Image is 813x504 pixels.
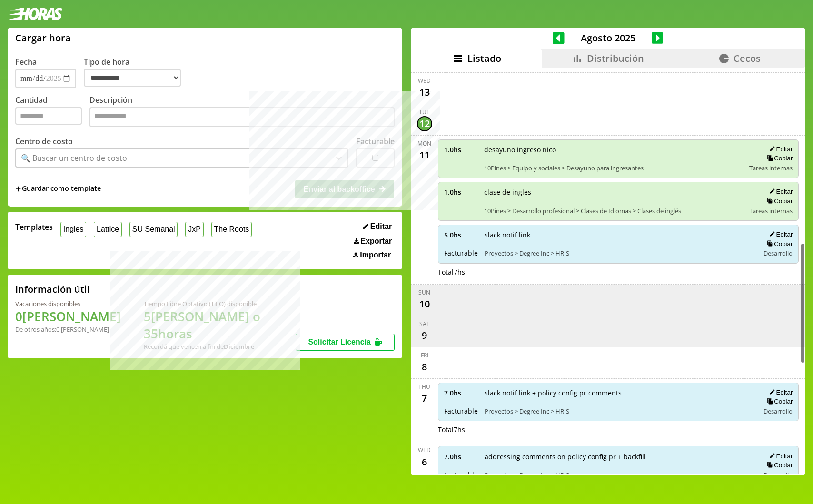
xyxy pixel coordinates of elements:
div: 12 [417,116,432,131]
span: 1.0 hs [444,145,477,154]
div: Sun [418,288,430,296]
span: Agosto 2025 [565,31,652,44]
span: Tareas internas [749,207,793,215]
input: Cantidad [15,107,82,125]
span: Tareas internas [749,164,793,172]
label: Facturable [356,136,395,147]
div: Wed [418,446,431,454]
div: 11 [417,148,432,163]
button: Lattice [94,222,122,237]
button: JxP [185,222,203,237]
label: Fecha [15,57,37,67]
span: Listado [467,52,501,65]
span: 1.0 hs [444,188,477,197]
span: + [15,184,21,194]
span: 7.0 hs [444,388,478,397]
span: slack notif link + policy config pr comments [485,388,753,397]
span: Proyectos > Degree Inc > HRIS [485,471,753,479]
div: Total 7 hs [438,267,799,277]
span: 5.0 hs [444,230,478,239]
textarea: Descripción [89,107,395,127]
button: Solicitar Licencia [296,334,395,351]
div: Recordá que vencen a fin de [144,342,296,351]
button: Copiar [764,154,793,162]
div: Total 7 hs [438,425,799,434]
button: Editar [766,230,793,238]
b: Diciembre [224,342,254,351]
div: scrollable content [411,68,805,474]
span: slack notif link [485,230,753,239]
div: Tiempo Libre Optativo (TiLO) disponible [144,299,296,308]
img: logotipo [8,8,63,20]
button: Copiar [764,240,793,248]
span: Facturable [444,470,478,479]
label: Tipo de hora [84,57,188,88]
button: Editar [766,188,793,196]
div: 6 [417,454,432,469]
div: Vacaciones disponibles [15,299,121,308]
button: Editar [766,452,793,460]
label: Centro de costo [15,136,73,147]
button: Editar [360,222,395,231]
button: SU Semanal [129,222,178,237]
span: Importar [360,251,391,259]
div: 9 [417,328,432,343]
span: Facturable [444,406,478,415]
span: desayuno ingreso nico [484,145,743,154]
span: clase de ingles [484,188,743,197]
div: 🔍 Buscar un centro de costo [21,153,127,163]
div: De otros años: 0 [PERSON_NAME] [15,325,121,334]
div: Fri [421,351,428,359]
button: Editar [766,388,793,396]
h1: 0 [PERSON_NAME] [15,308,121,325]
span: 7.0 hs [444,452,478,461]
div: Wed [418,77,431,85]
span: +Guardar como template [15,184,101,194]
span: Distribución [587,52,644,65]
span: Editar [370,222,392,231]
div: 7 [417,391,432,406]
span: Solicitar Licencia [308,338,371,346]
div: 10 [417,296,432,312]
span: addressing comments on policy config pr + backfill [485,452,753,461]
button: Copiar [764,461,793,469]
span: 10Pines > Equipo y sociales > Desayuno para ingresantes [484,164,743,172]
div: Sat [419,320,430,328]
span: Proyectos > Degree Inc > HRIS [485,249,753,257]
label: Cantidad [15,95,89,129]
button: Exportar [351,237,395,246]
button: Ingles [60,222,86,237]
span: 10Pines > Desarrollo profesional > Clases de Idiomas > Clases de inglés [484,207,743,215]
div: 8 [417,359,432,375]
h1: 5 [PERSON_NAME] o 35 horas [144,308,296,342]
h2: Información útil [15,283,90,296]
h1: Cargar hora [15,31,71,44]
span: Templates [15,222,53,232]
div: 13 [417,85,432,100]
button: Copiar [764,197,793,205]
div: Tue [419,108,430,116]
span: Facturable [444,248,478,257]
span: Exportar [360,237,392,246]
button: Editar [766,145,793,153]
button: The Roots [211,222,252,237]
div: Mon [417,139,431,148]
span: Proyectos > Degree Inc > HRIS [485,407,753,415]
span: Desarrollo [763,249,793,257]
button: Copiar [764,397,793,405]
span: Cecos [734,52,761,65]
div: Thu [418,383,430,391]
label: Descripción [89,95,395,129]
span: Desarrollo [763,471,793,479]
select: Tipo de hora [84,69,181,87]
span: Desarrollo [763,407,793,415]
